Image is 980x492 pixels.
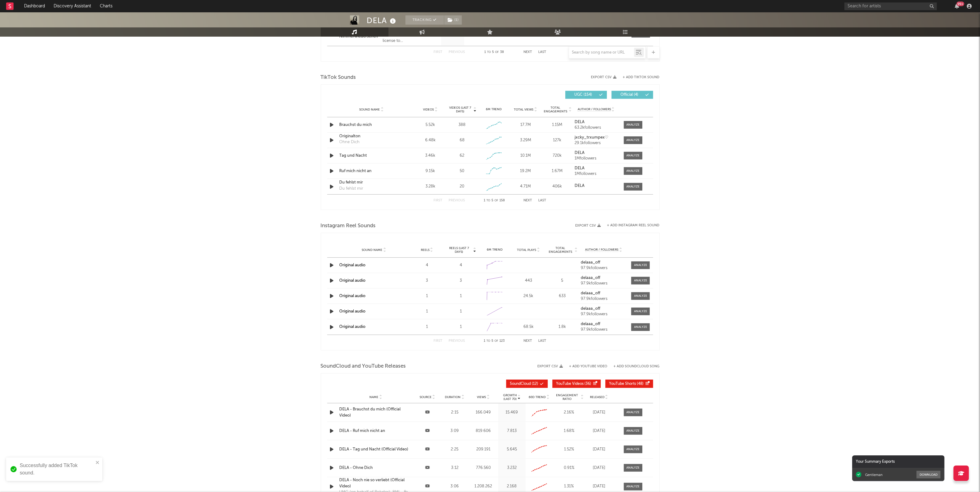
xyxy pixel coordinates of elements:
a: DELA [575,184,617,188]
span: Sound Name [362,248,382,252]
div: 50 [460,168,464,174]
button: Last [539,199,547,202]
div: 6M Trend [479,107,508,112]
div: + Add YouTube Video [563,365,608,368]
div: 24.5k [513,293,544,299]
span: of [494,199,498,202]
div: 443 [513,278,544,284]
a: Original audio [340,279,366,283]
div: 5 [547,278,578,284]
div: 7.813 [500,428,524,434]
a: Du fehlst mir [340,179,404,186]
div: 720k [543,153,571,159]
span: UGC ( 154 ) [569,93,598,97]
span: ( 36 ) [556,382,592,386]
div: 388 [458,122,466,128]
div: Ruf mich nicht an [340,168,404,174]
span: TikTok Sounds [321,74,356,81]
span: Reels (last 7 days) [445,246,473,254]
button: Previous [449,339,465,343]
div: 166.049 [470,409,497,416]
div: 406k [543,183,571,190]
span: Instagram Reel Sounds [321,222,376,230]
div: Gentleman [865,473,883,477]
span: to [486,199,490,202]
div: 97.9k followers [581,297,627,301]
a: DELA - Noch nie so verliebt (Official Video) [340,477,412,489]
button: 99+ [955,4,959,9]
button: Next [524,339,532,343]
div: Your Summary Exports [852,455,945,468]
div: 1.15M [543,122,571,128]
button: + Add SoundCloud Song [614,365,660,368]
div: 19.2M [511,168,540,174]
div: 1 [412,309,442,315]
span: Total Views [514,108,533,111]
div: Du fehlst mir [340,186,364,192]
span: YouTube Videos [556,382,584,386]
div: 3:12 [443,465,467,471]
button: Tracking [405,15,444,25]
div: 1.52 % [555,446,584,453]
div: 1M followers [575,156,617,161]
div: [DATE] [587,428,612,434]
button: UGC(154) [565,91,607,99]
div: 4.71M [511,183,540,190]
div: 0.91 % [555,465,584,471]
div: [DATE] [587,465,612,471]
p: Growth [503,393,517,397]
button: YouTube Videos(36) [552,380,601,388]
div: 1 [445,309,476,315]
span: Official ( 4 ) [616,93,644,97]
a: DELA [575,166,617,171]
div: 17.7M [511,122,540,128]
span: of [495,340,498,342]
div: DELA - Brauchst du mich (Official Video) [340,406,412,418]
div: 3.46k [416,153,445,159]
span: Videos (last 7 days) [448,106,473,113]
div: 1M followers [575,172,617,176]
button: close [96,460,100,466]
input: Search for artists [844,2,937,10]
button: YouTube Shorts(48) [605,380,653,388]
a: Original audio [340,294,366,298]
div: 776.560 [470,465,497,471]
div: 127k [543,137,571,143]
div: 3 [412,278,442,284]
span: Total Engagements [543,106,568,113]
div: 3.232 [500,465,524,471]
a: delaaa_off [581,260,627,265]
div: 10.1M [511,153,540,159]
a: DELA - Tag und Nacht (Official Video) [340,446,412,453]
div: 68 [460,137,465,143]
span: 60D Trend [529,395,546,399]
a: DELA - Ruf mich nicht an [340,428,412,434]
button: Next [524,199,532,202]
span: Engagement Ratio [555,393,580,401]
a: Originalton [340,133,404,139]
div: 3.29M [511,137,540,143]
div: 2:15 [443,409,467,416]
div: 2:25 [443,446,467,453]
div: 3 [445,278,476,284]
div: 2.16 % [555,409,584,416]
div: 209.191 [470,446,497,453]
div: 1 [445,324,476,330]
div: 2.168 [500,483,524,490]
strong: delaaa_off [581,322,600,326]
div: 819.606 [470,428,497,434]
button: + Add YouTube Video [569,365,608,368]
strong: jxcky_trxumpex♡ [575,135,608,139]
button: Previous [449,199,465,202]
div: 1 5 123 [478,337,511,345]
button: + Add TikTok Sound [623,76,660,79]
a: DELA [575,151,617,155]
div: + Add Instagram Reel Sound [601,224,660,227]
div: 633 [547,293,578,299]
div: 1.68 % [555,428,584,434]
div: 97.9k followers [581,328,627,332]
strong: DELA [575,184,584,188]
div: 4 [445,262,476,268]
div: 4 [412,262,442,268]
